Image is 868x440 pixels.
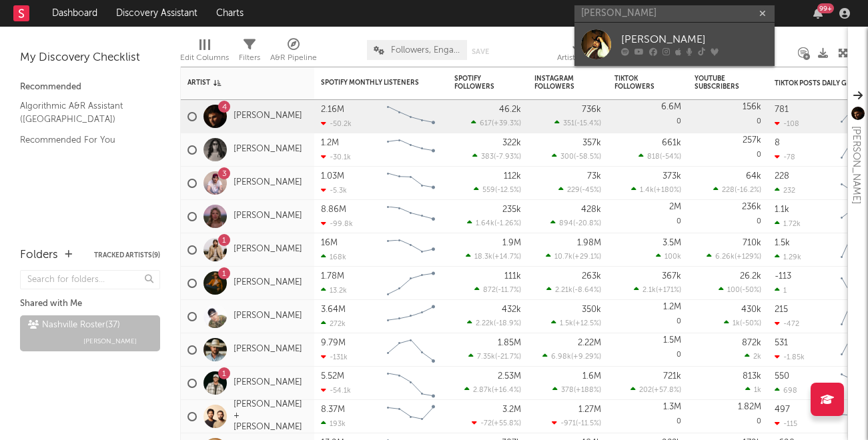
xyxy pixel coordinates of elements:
div: 432k [502,305,521,314]
svg: Chart title [381,400,441,433]
span: +171 % [658,287,679,294]
div: 0 [614,333,681,366]
span: -50 % [742,287,759,294]
span: [PERSON_NAME] [83,333,137,349]
span: +39.3 % [494,120,519,127]
div: Artist [187,79,288,87]
span: 378 [561,387,574,394]
a: [PERSON_NAME] [234,277,302,289]
div: Spotify Followers [454,75,501,91]
span: 559 [482,187,495,194]
a: [PERSON_NAME] [234,177,302,189]
span: 2k [753,353,761,361]
a: [PERSON_NAME] [234,211,302,222]
span: 383 [481,153,494,161]
span: 300 [560,153,574,161]
div: 813k [743,372,761,381]
div: 8 [775,139,780,147]
div: ( ) [631,185,681,194]
div: 1.85M [498,339,521,347]
div: ( ) [552,419,601,427]
div: 1.5k [775,239,790,247]
span: -15.4 % [576,120,599,127]
span: -1.26 % [496,220,519,227]
span: -12.5 % [497,187,519,194]
span: -971 [560,420,576,427]
div: Folders [20,247,58,263]
span: 2.21k [555,287,572,294]
div: 322k [502,139,521,147]
div: -54.1k [321,386,351,395]
button: 99+ [813,8,823,19]
span: 18.3k [474,253,492,261]
div: 373k [663,172,681,181]
div: ( ) [552,385,601,394]
span: +57.8 % [654,387,679,394]
div: 1.9M [502,239,521,247]
div: 0 [614,400,681,433]
div: 112k [504,172,521,181]
span: -11.5 % [578,420,599,427]
svg: Chart title [381,233,441,267]
a: Recommended For You [20,133,147,147]
div: Artist (Artist) [557,50,599,66]
span: +14.7 % [494,253,519,261]
div: [PERSON_NAME] [621,32,768,48]
div: ( ) [638,152,681,161]
div: 531 [775,339,788,347]
div: ( ) [467,319,521,327]
div: ( ) [550,219,601,227]
div: 3.64M [321,305,346,314]
div: 350k [582,305,601,314]
div: 1.2M [663,303,681,311]
div: 8.86M [321,205,346,214]
div: 550 [775,372,789,381]
span: +12.5 % [575,320,599,327]
div: 235k [502,205,521,214]
div: -99.8k [321,219,353,228]
span: +55.8 % [494,420,519,427]
svg: Chart title [381,367,441,400]
span: Followers, Engagement, Likes [391,46,460,55]
div: TikTok Followers [614,75,661,91]
div: A&R Pipeline [270,50,317,66]
div: 257k [743,136,761,145]
div: ( ) [474,285,521,294]
div: ( ) [707,252,761,261]
div: 16M [321,239,338,247]
div: Spotify Monthly Listeners [321,79,421,87]
div: 698 [775,386,797,395]
div: 193k [321,419,346,428]
button: Save [472,48,489,55]
div: 228 [775,172,789,181]
span: +29.1 % [574,253,599,261]
div: ( ) [713,185,761,194]
svg: Chart title [381,200,441,233]
div: ( ) [546,252,601,261]
span: 617 [480,120,492,127]
div: ( ) [724,319,761,327]
div: Edit Columns [180,33,229,72]
div: 710k [743,239,761,247]
div: 26.2k [740,272,761,281]
div: ( ) [472,152,521,161]
span: 228 [722,187,735,194]
div: ( ) [464,385,521,394]
span: -16.2 % [737,187,759,194]
div: 0 [614,200,681,233]
span: 7.35k [477,353,495,361]
div: 872k [742,339,761,347]
div: ( ) [466,252,521,261]
a: Nashville Roster(37)[PERSON_NAME] [20,315,160,351]
span: 818 [647,153,660,161]
div: 263k [582,272,601,281]
div: ( ) [551,319,601,327]
span: 6.98k [551,353,571,361]
svg: Chart title [381,333,441,367]
div: ( ) [468,352,521,361]
div: 73k [587,172,601,181]
span: 100 [727,287,740,294]
div: -108 [775,119,799,128]
div: ( ) [630,385,681,394]
a: [PERSON_NAME] [234,344,302,355]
